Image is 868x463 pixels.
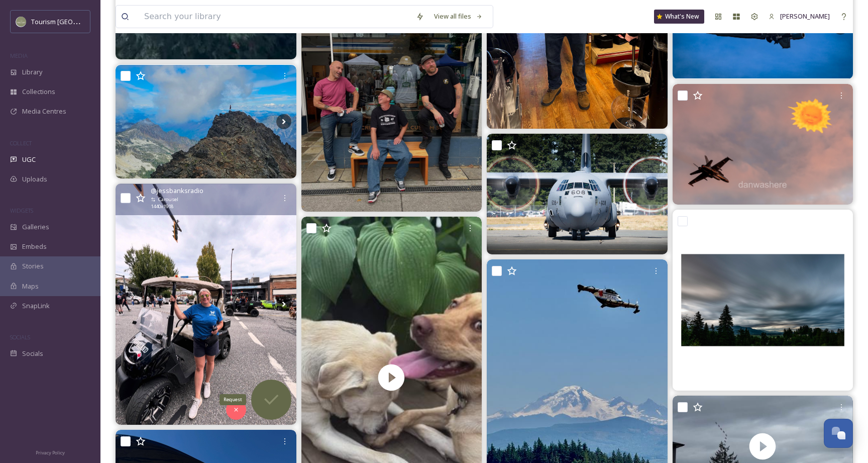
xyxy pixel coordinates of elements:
span: 1440 x 1918 [151,203,173,210]
span: COLLECT [10,139,32,147]
span: Collections [22,87,55,97]
span: Media Centres [22,107,66,116]
img: Long exposure and the same view I see every day. It’s been a little over a year since I changed c... [673,210,853,391]
span: Embeds [22,242,47,251]
span: MEDIA [10,52,28,59]
input: Search your library [139,6,411,28]
span: Privacy Policy [36,449,65,456]
span: Galleries [22,222,49,232]
span: [PERSON_NAME] [780,12,830,21]
img: Canada’s CC-130J Hercules readying for takeoff from Abbotsford International Airshow. #abbotsford... [487,134,668,254]
img: Horsepower for Hospice done ✅ And that’s a wrap on summer events. Grateful for my abbyhospice tea... [116,184,296,425]
span: Maps [22,282,39,291]
a: [PERSON_NAME] [764,7,835,26]
img: RCAF CF-18! The handful of working cf-18s most were in YXX that day lol #aviation #f18 #cf18 #abb... [673,84,853,205]
div: Request [220,394,246,405]
button: Open Chat [824,419,853,448]
span: SnapLink [22,301,50,311]
span: Stories [22,261,44,271]
span: Library [22,67,42,77]
span: Carousel [158,196,178,203]
span: SOCIALS [10,333,30,341]
span: Uploads [22,174,47,184]
a: View all files [429,7,488,26]
img: Nothing fills my cup more than bagging peaks with friends 🏔️🩵🏔️💙🏔️💜🏔️ [116,65,296,179]
span: Socials [22,349,43,358]
a: What's New [654,10,704,24]
a: Privacy Policy [36,446,65,458]
span: WIDGETS [10,207,33,214]
span: @ jessbanksradio [151,186,203,196]
span: Tourism [GEOGRAPHIC_DATA] [31,17,121,26]
span: UGC [22,155,36,164]
img: Abbotsford_Snapsea.png [16,17,26,27]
